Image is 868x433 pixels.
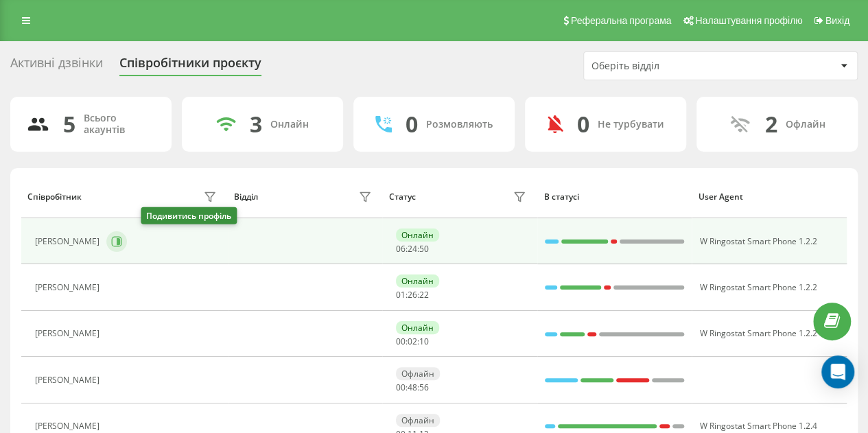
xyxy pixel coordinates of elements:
[396,367,440,380] div: Офлайн
[419,243,429,255] span: 50
[234,192,258,202] div: Відділ
[141,207,237,224] div: Подивитись профіль
[408,289,417,301] span: 26
[35,329,103,338] div: [PERSON_NAME]
[396,382,406,393] span: 00
[765,111,777,137] div: 2
[35,237,103,246] div: [PERSON_NAME]
[396,337,429,347] div: : :
[35,283,103,292] div: [PERSON_NAME]
[396,290,429,300] div: : :
[695,15,802,26] span: Налаштування профілю
[577,111,589,137] div: 0
[699,420,817,432] span: W Ringostat Smart Phone 1.2.4
[699,281,817,293] span: W Ringostat Smart Phone 1.2.2
[598,119,664,130] div: Не турбувати
[396,336,406,347] span: 00
[543,192,685,202] div: В статусі
[591,60,755,72] div: Оберіть відділ
[396,243,406,255] span: 06
[10,56,103,77] div: Активні дзвінки
[396,244,429,254] div: : :
[571,15,672,26] span: Реферальна програма
[419,289,429,301] span: 22
[84,113,155,136] div: Всього акаунтів
[389,192,416,202] div: Статус
[35,375,103,385] div: [PERSON_NAME]
[426,119,493,130] div: Розмовляють
[396,289,406,301] span: 01
[396,229,439,242] div: Онлайн
[408,336,417,347] span: 02
[35,421,103,431] div: [PERSON_NAME]
[821,355,854,388] div: Open Intercom Messenger
[396,321,439,334] div: Онлайн
[408,382,417,393] span: 48
[699,327,817,339] span: W Ringostat Smart Phone 1.2.2
[699,192,841,202] div: User Agent
[63,111,75,137] div: 5
[396,274,439,288] div: Онлайн
[119,56,261,77] div: Співробітники проєкту
[419,382,429,393] span: 56
[406,111,418,137] div: 0
[419,336,429,347] span: 10
[408,243,417,255] span: 24
[396,383,429,393] div: : :
[396,414,440,427] div: Офлайн
[270,119,309,130] div: Онлайн
[27,192,82,202] div: Співробітник
[825,15,849,26] span: Вихід
[786,119,825,130] div: Офлайн
[250,111,262,137] div: 3
[699,235,817,247] span: W Ringostat Smart Phone 1.2.2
